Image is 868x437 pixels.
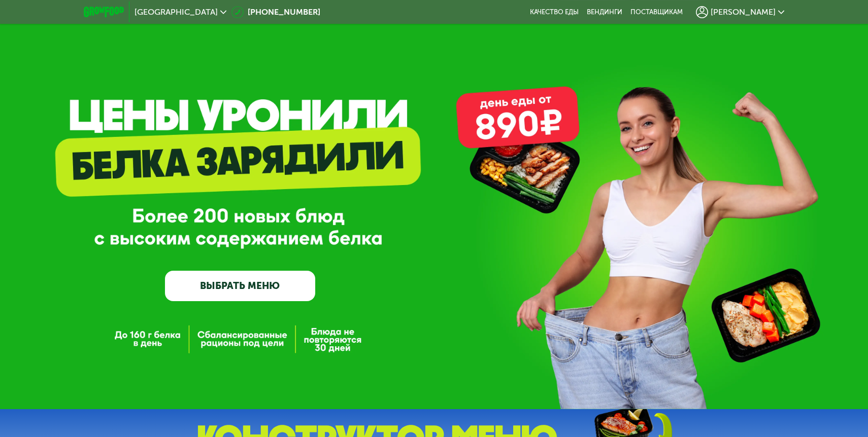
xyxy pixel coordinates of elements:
a: Качество еды [530,8,579,16]
span: [GEOGRAPHIC_DATA] [135,8,218,16]
div: поставщикам [630,8,683,16]
a: ВЫБРАТЬ МЕНЮ [165,271,315,301]
a: [PHONE_NUMBER] [231,6,320,18]
a: Вендинги [587,8,622,16]
span: [PERSON_NAME] [711,8,776,16]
